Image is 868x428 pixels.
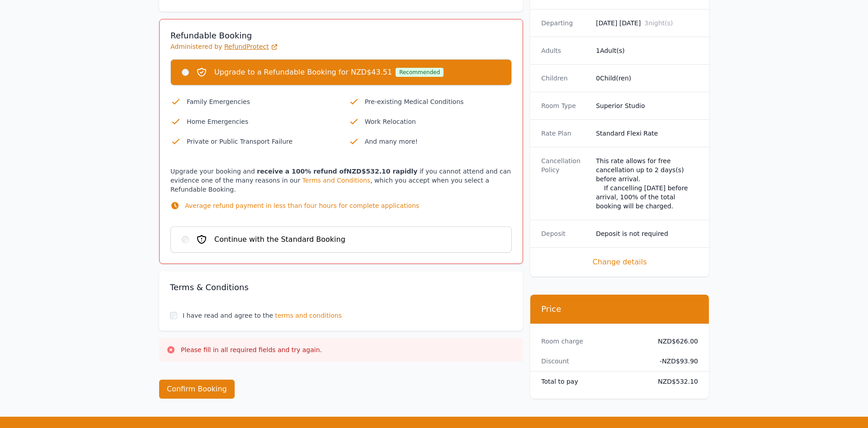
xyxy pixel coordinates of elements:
dt: Discount [541,357,643,366]
dt: Total to pay [541,377,643,386]
dt: Deposit [541,229,589,238]
span: Continue with the Standard Booking [214,234,345,245]
h3: Terms & Conditions [170,282,512,293]
label: I have read and agree to the [183,312,273,319]
dd: - NZD$93.90 [651,357,698,366]
span: 3 night(s) [644,19,673,27]
dd: [DATE] [DATE] [596,19,698,28]
p: Family Emergencies [187,96,334,107]
dt: Cancellation Policy [541,156,589,211]
div: This rate allows for free cancellation up to 2 days(s) before arrival. If cancelling [DATE] befor... [596,156,698,211]
dd: NZD$626.00 [651,337,698,346]
p: Average refund payment in less than four hours for complete applications [185,201,419,210]
span: Upgrade to a Refundable Booking for NZD$43.51 [214,67,392,78]
dd: Superior Studio [596,101,698,110]
dd: 1 Adult(s) [596,46,698,55]
a: Terms and Conditions [302,177,371,184]
dt: Room Type [541,101,589,110]
dd: Deposit is not required [596,229,698,238]
span: terms and conditions [275,311,342,320]
dt: Rate Plan [541,129,589,138]
dd: 0 Child(ren) [596,74,698,83]
strong: receive a 100% refund of NZD$532.10 rapidly [257,168,417,175]
dd: NZD$532.10 [651,377,698,386]
button: Confirm Booking [159,380,235,399]
p: Home Emergencies [187,116,334,127]
dt: Room charge [541,337,643,346]
dt: Departing [541,19,589,28]
h3: Price [541,304,698,315]
dt: Children [541,74,589,83]
dt: Adults [541,46,589,55]
div: Recommended [396,68,443,77]
p: Upgrade your booking and if you cannot attend and can evidence one of the many reasons in our , w... [170,167,512,219]
p: Work Relocation [365,116,512,127]
a: RefundProtect [224,43,278,50]
p: Private or Public Transport Failure [187,136,334,147]
dd: Standard Flexi Rate [596,129,698,138]
span: Change details [541,257,698,268]
p: And many more! [365,136,512,147]
p: Pre-existing Medical Conditions [365,96,512,107]
h3: Refundable Booking [170,30,512,41]
p: Please fill in all required fields and try again. [181,345,322,354]
span: Administered by [170,43,278,50]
